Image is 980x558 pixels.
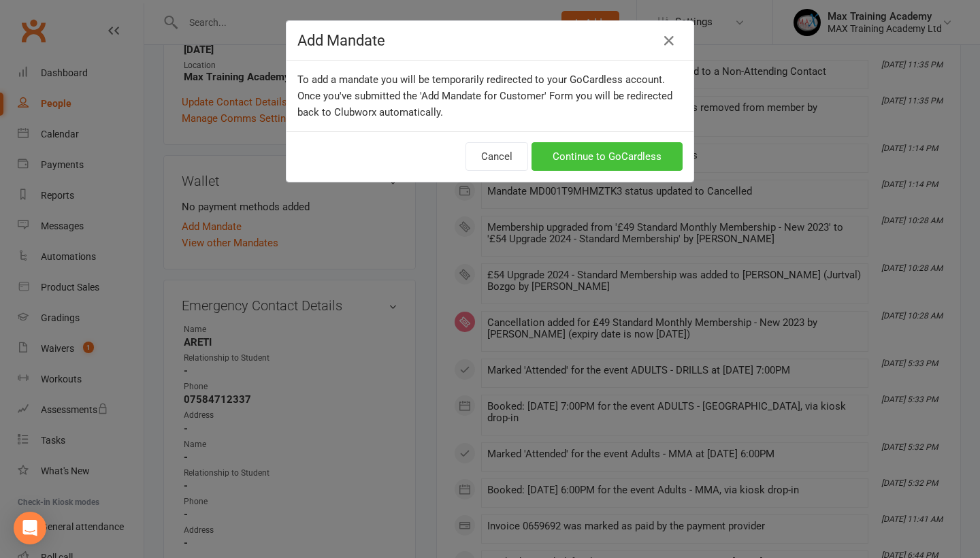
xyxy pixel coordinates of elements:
div: Open Intercom Messenger [14,512,46,544]
button: Cancel [465,142,528,171]
h4: Add Mandate [297,32,683,49]
button: Close [658,30,680,52]
a: Continue to GoCardless [532,142,683,171]
div: To add a mandate you will be temporarily redirected to your GoCardless account. Once you've submi... [287,61,693,131]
